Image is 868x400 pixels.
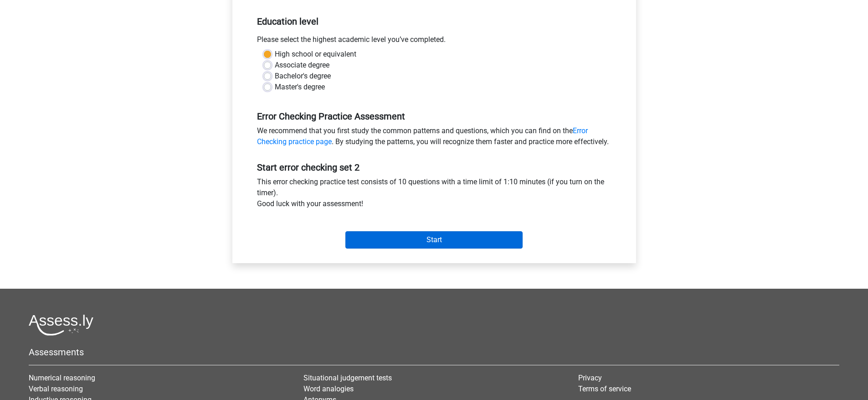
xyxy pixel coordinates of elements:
div: This error checking practice test consists of 10 questions with a time limit of 1:10 minutes (if ... [250,177,618,213]
label: Master's degree [275,82,325,93]
a: Verbal reasoning [29,384,83,393]
div: We recommend that you first study the common patterns and questions, which you can find on the . ... [250,125,618,151]
img: Assessly logo [29,314,93,336]
a: Privacy [578,374,602,382]
label: High school or equivalent [275,49,356,60]
h5: Assessments [29,347,839,358]
h5: Error Checking Practice Assessment [257,111,611,122]
a: Word analogies [303,384,354,393]
h5: Education level [257,12,611,31]
div: Please select the highest academic level you’ve completed. [250,34,618,49]
input: Start [345,231,523,249]
h5: Start error checking set 2 [257,162,611,173]
label: Associate degree [275,60,329,71]
a: Terms of service [578,384,631,393]
a: Error Checking practice page [257,126,588,146]
a: Numerical reasoning [29,374,95,382]
label: Bachelor's degree [275,71,331,82]
a: Situational judgement tests [303,374,392,382]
